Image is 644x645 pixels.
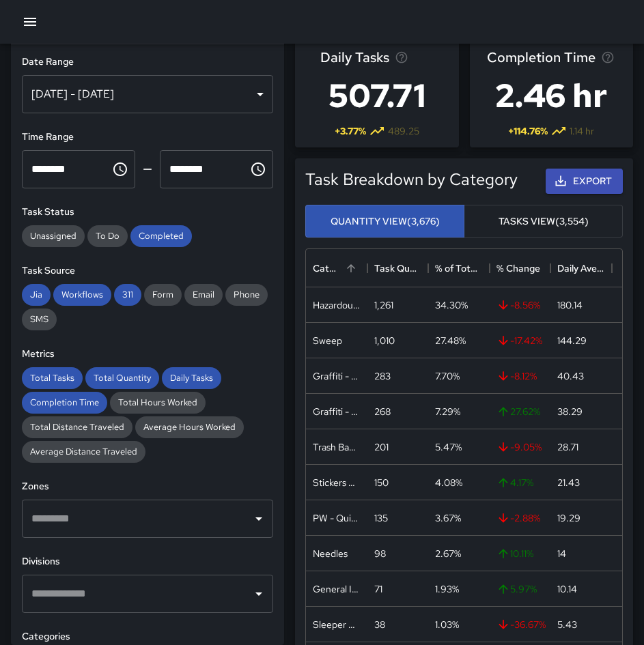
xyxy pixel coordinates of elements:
[110,392,206,414] div: Total Hours Worked
[435,511,461,525] div: 3.67%
[374,249,422,287] div: Task Quantity
[496,405,540,418] span: 27.62 %
[22,554,273,569] h6: Divisions
[367,249,429,287] div: Task Quantity
[22,372,83,384] span: Total Tasks
[313,249,341,287] div: Category
[144,284,182,306] div: Form
[496,511,540,525] span: -2.88 %
[313,476,361,489] div: Stickers & Flyers
[22,225,85,247] div: Unassigned
[22,130,273,145] h6: Time Range
[135,416,244,438] div: Average Hours Worked
[374,405,391,418] div: 268
[557,334,587,347] div: 144.29
[508,124,548,138] span: + 114.76 %
[557,511,580,525] div: 19.29
[435,582,459,596] div: 1.93%
[601,51,615,64] svg: Average time taken to complete tasks in the selected period, compared to the previous period.
[570,124,594,138] span: 1.14 hr
[557,440,578,454] div: 28.71
[22,230,85,242] span: Unassigned
[374,618,385,631] div: 38
[320,68,434,123] h3: 507.71
[244,156,272,183] button: Choose time, selected time is 11:59 PM
[435,249,483,287] div: % of Total Quantity
[374,476,389,489] div: 150
[114,289,141,300] span: 311
[435,476,462,489] div: 4.08%
[313,298,361,312] div: Hazardous Waste
[22,479,273,494] h6: Zones
[557,547,566,560] div: 14
[435,369,460,383] div: 7.70%
[435,298,468,312] div: 34.30%
[496,618,546,631] span: -36.67 %
[487,68,615,123] h3: 2.46 hr
[496,476,533,489] span: 4.17 %
[85,372,159,384] span: Total Quantity
[557,298,583,312] div: 180.14
[557,582,577,596] div: 10.14
[114,284,141,306] div: 311
[22,55,273,70] h6: Date Range
[249,509,268,528] button: Open
[22,347,273,362] h6: Metrics
[87,230,128,242] span: To Do
[130,230,192,242] span: Completed
[496,249,540,287] div: % Change
[144,289,182,300] span: Form
[374,298,393,312] div: 1,261
[496,547,533,560] span: 10.11 %
[490,249,551,287] div: % Change
[313,582,361,596] div: General Info
[388,124,419,138] span: 489.25
[22,263,273,278] h6: Task Source
[22,421,132,433] span: Total Distance Traveled
[22,392,107,414] div: Completion Time
[313,511,361,525] div: PW - Quick Wash
[22,397,107,408] span: Completion Time
[22,284,51,306] div: Jia
[395,51,408,64] svg: Average number of tasks per day in the selected period, compared to the previous period.
[305,169,518,190] h5: Task Breakdown by Category
[135,421,244,433] span: Average Hours Worked
[313,334,342,347] div: Sweep
[225,289,268,300] span: Phone
[496,369,537,383] span: -8.12 %
[22,205,273,220] h6: Task Status
[496,440,542,454] span: -9.05 %
[184,284,223,306] div: Email
[557,618,577,631] div: 5.43
[557,369,584,383] div: 40.43
[557,476,580,489] div: 21.43
[428,249,490,287] div: % of Total Quantity
[22,289,51,300] span: Jia
[107,156,134,183] button: Choose time, selected time is 12:00 AM
[435,334,466,347] div: 27.48%
[305,205,464,238] button: Quantity View(3,676)
[225,284,268,306] div: Phone
[22,309,57,330] div: SMS
[22,75,273,113] div: [DATE] - [DATE]
[374,511,388,525] div: 135
[22,441,145,463] div: Average Distance Traveled
[22,446,145,457] span: Average Distance Traveled
[22,629,273,644] h6: Categories
[162,372,221,384] span: Daily Tasks
[313,405,361,418] div: Graffiti - Private
[249,584,268,603] button: Open
[435,547,461,560] div: 2.67%
[496,582,537,596] span: 5.97 %
[435,618,459,631] div: 1.03%
[313,618,361,631] div: Sleeper Campers & Loiterers
[110,397,206,408] span: Total Hours Worked
[550,249,612,287] div: Daily Average
[313,440,361,454] div: Trash Bag Filled
[374,547,386,560] div: 98
[22,313,57,325] span: SMS
[496,334,542,347] span: -17.42 %
[313,547,348,560] div: Needles
[374,369,391,383] div: 283
[53,284,111,306] div: Workflows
